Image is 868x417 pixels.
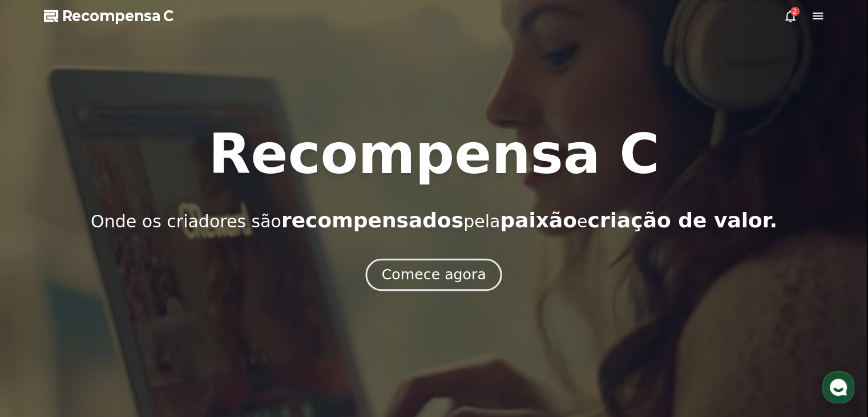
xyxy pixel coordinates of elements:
font: recompensados [281,209,463,232]
span: Messages [95,340,128,349]
span: Home [29,339,49,348]
font: Recompensa C [209,122,660,186]
span: Settings [169,339,197,348]
font: Comece agora [382,266,486,283]
font: e [577,211,587,231]
font: paixão [500,209,577,232]
a: Home [3,322,75,351]
a: Recompensa C [44,7,173,25]
a: Comece agora [369,271,499,282]
font: Recompensa C [62,8,173,24]
font: criação de valor. [587,209,777,232]
font: Onde os criadores são [91,211,281,231]
a: Settings [147,322,219,351]
font: ​​pela [463,211,500,231]
font: 2 [793,7,797,15]
button: Comece agora [366,259,503,291]
a: 2 [784,9,797,23]
a: Messages [75,322,147,351]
